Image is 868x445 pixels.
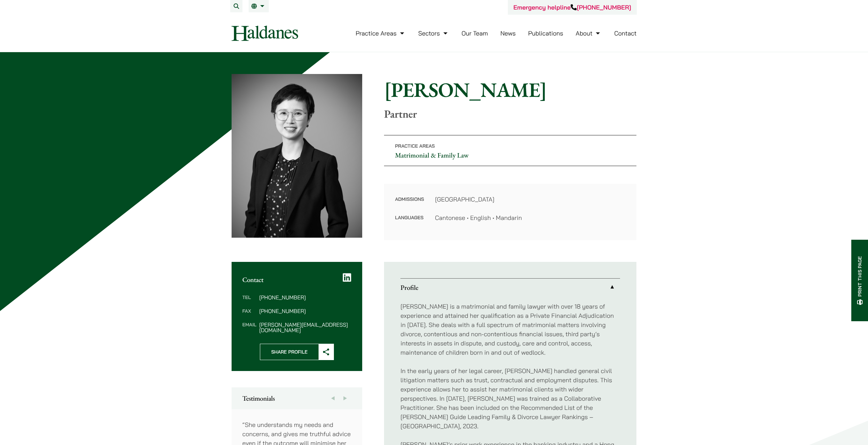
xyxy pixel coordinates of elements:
[435,213,626,222] dd: Cantonese • English • Mandarin
[435,195,626,204] dd: [GEOGRAPHIC_DATA]
[242,295,256,308] dt: Tel
[395,143,435,149] span: Practice Areas
[356,29,406,37] a: Practice Areas
[259,308,351,314] dd: [PHONE_NUMBER]
[528,29,563,37] a: Publications
[614,29,637,37] a: Contact
[242,276,352,284] h2: Contact
[242,308,256,322] dt: Fax
[242,322,256,333] dt: Email
[260,344,334,360] button: Share Profile
[500,29,516,37] a: News
[400,279,620,296] a: Profile
[400,366,620,431] p: In the early years of her legal career, [PERSON_NAME] handled general civil litigation matters su...
[259,322,351,333] dd: [PERSON_NAME][EMAIL_ADDRESS][DOMAIN_NAME]
[395,213,424,222] dt: Languages
[400,302,620,357] p: [PERSON_NAME] is a matrimonial and family lawyer with over 18 years of experience and attained he...
[242,394,352,402] h2: Testimonials
[260,344,319,360] span: Share Profile
[232,26,298,41] img: Logo of Haldanes
[576,29,602,37] a: About
[384,77,636,102] h1: [PERSON_NAME]
[513,3,631,11] a: Emergency helpline[PHONE_NUMBER]
[384,107,636,120] p: Partner
[251,3,266,9] a: EN
[343,273,351,282] a: LinkedIn
[339,387,351,409] button: Next
[259,295,351,300] dd: [PHONE_NUMBER]
[461,29,488,37] a: Our Team
[327,387,339,409] button: Previous
[395,195,424,213] dt: Admissions
[418,29,449,37] a: Sectors
[395,151,469,160] a: Matrimonial & Family Law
